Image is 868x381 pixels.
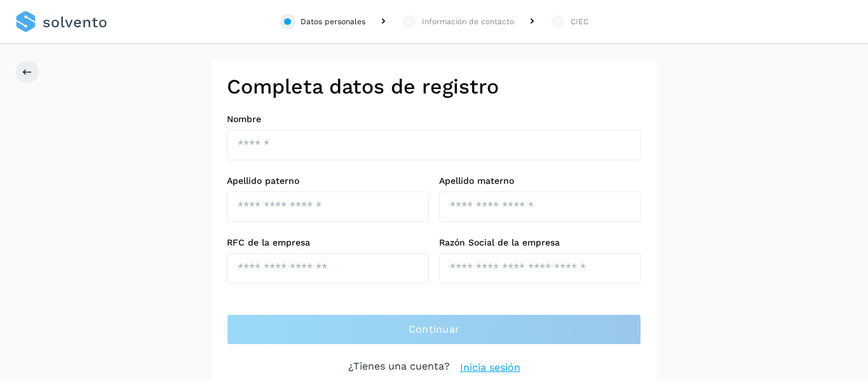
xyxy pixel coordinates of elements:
label: RFC de la empresa [227,237,429,248]
p: ¿Tienes una cuenta? [348,360,450,375]
div: Información de contacto [422,16,514,27]
label: Razón Social de la empresa [439,237,641,248]
label: Apellido paterno [227,176,429,186]
div: Datos personales [301,16,365,27]
span: Continuar [409,322,460,336]
div: CIEC [571,16,588,27]
a: Inicia sesión [460,360,520,375]
button: Continuar [227,314,641,345]
label: Apellido materno [439,176,641,186]
h2: Completa datos de registro [227,74,641,99]
label: Nombre [227,114,641,125]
